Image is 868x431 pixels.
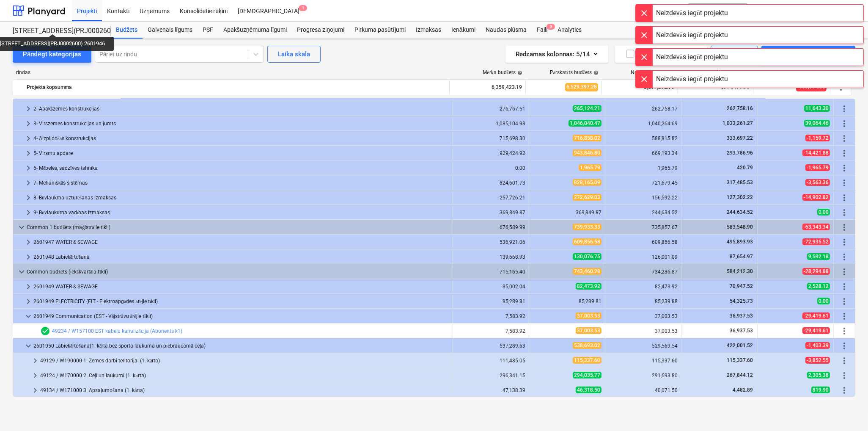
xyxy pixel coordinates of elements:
span: 130,076.75 [573,253,602,260]
span: 1,965.79 [579,164,602,171]
div: Faili [532,22,552,39]
div: 115,337.60 [609,358,678,364]
button: Laika skala [267,46,321,63]
span: keyboard_arrow_right [23,237,33,247]
span: keyboard_arrow_right [23,282,33,292]
span: keyboard_arrow_right [23,296,33,307]
div: 7,583.92 [456,313,525,319]
span: keyboard_arrow_right [23,148,33,158]
span: Vairāk darbību [839,370,849,381]
span: Vairāk darbību [839,163,849,173]
div: 9- Būvlaukuma vadības izmaksas [33,206,449,219]
span: 37,003.53 [576,327,602,334]
div: Common 1 budžets (maģistrālie tīkli) [27,221,449,234]
span: keyboard_arrow_down [16,267,27,277]
span: keyboard_arrow_right [23,163,33,173]
span: Vairāk darbību [839,104,849,114]
span: 37,003.53 [576,312,602,319]
div: Pārskatīts budžets [550,69,599,76]
span: Vairāk darbību [839,296,849,307]
button: Eksportēt [711,46,758,63]
div: Neizdevās iegūt projektu [656,74,728,84]
span: 294,035.77 [573,372,602,379]
div: 929,424.92 [456,150,525,156]
span: 420.79 [736,165,754,171]
div: 0.00 [456,165,525,171]
span: -29,419.61 [802,312,830,319]
span: help [516,70,522,75]
div: [DEMOGRAPHIC_DATA] izmaksas [668,69,751,76]
a: Analytics [552,22,587,39]
div: Noslēgtie līgumi [631,69,675,76]
span: 127,302.22 [726,194,754,200]
div: 6,359,423.19 [453,80,522,94]
span: 265,124.21 [573,105,602,112]
span: keyboard_arrow_down [23,311,33,321]
span: 1 [299,5,307,11]
div: 1,965.79 [609,165,678,171]
a: PSF [198,22,218,39]
span: Vairāk darbību [839,385,849,395]
span: Vairāk darbību [839,341,849,351]
div: [STREET_ADDRESS](PRJ0002600) 2601946 [13,27,101,36]
div: Mērķa budžets [483,69,522,76]
div: 5- Virsmu apdare [33,146,449,160]
a: Budžets [111,22,143,39]
div: 126,001.09 [609,254,678,260]
button: Pievienot rindas vienumu [761,46,855,63]
a: 49234 / W157100 EST kabeļu kanalizācija (Abonents k1) [52,328,182,334]
div: 2601949 ELECTRICITY (ELT - Elektroapgādes ārējie tīkli) [33,295,449,308]
a: Galvenais līgums [143,22,198,39]
div: 139,668.93 [456,254,525,260]
div: 37,003.53 [609,313,678,319]
span: Vairāk darbību [839,178,849,188]
a: Apakšuzņēmuma līgumi [218,22,292,39]
span: Vairāk darbību [839,237,849,247]
div: 82,473.92 [609,284,678,290]
span: keyboard_arrow_right [23,207,33,218]
span: -14,421.88 [802,149,830,156]
div: 369,849.87 [533,210,602,215]
div: 2601950 Labiekārtošana(1. kārta bez sporta laukuma un piebraucamā ceļa) [33,339,449,353]
a: Pirkuma pasūtījumi [349,22,411,39]
div: 669,193.34 [609,150,678,156]
div: 244,634.52 [609,210,678,215]
span: -1,403.39 [805,342,830,349]
span: 262,758.16 [726,105,754,111]
span: 333,697.22 [726,135,754,141]
div: 7,583.92 [456,328,525,334]
span: 9,592.18 [807,253,830,260]
button: Sīkāka informācija [615,46,707,63]
span: Vairāk darbību [839,119,849,129]
span: 39,064.46 [804,120,830,127]
div: Projekta kopsumma [27,80,446,94]
span: keyboard_arrow_right [23,178,33,188]
div: 291,693.80 [609,373,678,379]
span: Vairāk darbību [839,148,849,158]
span: 4,482.89 [732,387,754,393]
div: 296,341.15 [456,373,525,379]
span: 0.00 [817,298,830,304]
iframe: Chat Widget [826,390,868,431]
div: 735,857.67 [609,224,678,230]
span: -3,563.36 [805,179,830,186]
span: 36,937.53 [729,328,754,334]
div: 276,767.51 [456,106,525,112]
button: Pārslēgt kategorijas [13,46,91,63]
span: 317,485.53 [726,180,754,185]
span: 422,001.52 [726,343,754,348]
div: 85,239.88 [609,298,678,304]
div: 49134 / W171000 3. Apzaļumošana (1. kārta) [40,384,449,397]
div: 156,592.22 [609,195,678,201]
a: Progresa ziņojumi [292,22,349,39]
div: Common budžets (iekškvartāla tīkli) [27,265,449,279]
div: 2601949 WATER & SEWAGE [33,280,449,293]
span: -1,965.79 [805,164,830,171]
div: 609,856.58 [609,239,678,245]
div: 40,071.50 [609,387,678,393]
span: 495,893.93 [726,239,754,245]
